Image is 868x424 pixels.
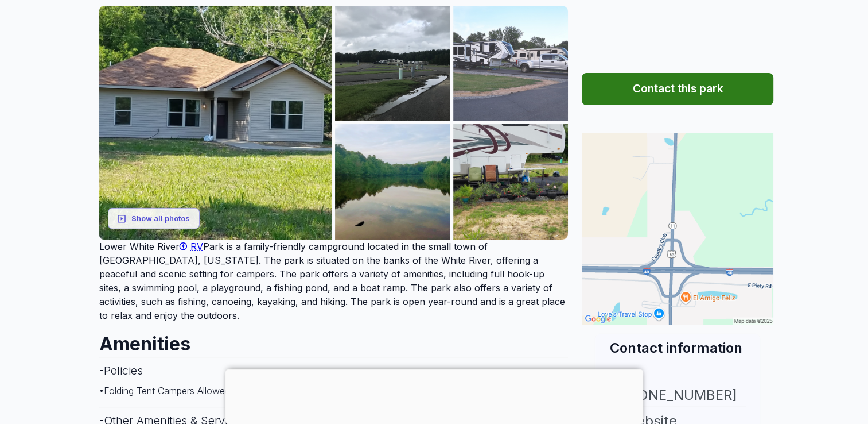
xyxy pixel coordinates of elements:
img: AAcXr8rXFCl-hCYMchlstRtB0DAXL7gQ5AH-pjElaGN02DyhhoS3nVG511-47d_PEqDBhJ__Gdl6B643FGplrKXb_6DxZfCjT... [453,124,569,240]
img: AAcXr8pI-yI2LOxyWfDENaEbFmV9Wf6iGXGpZMpiOmXNcoRwerB13_W9tqN6-wakpFuciwfXxxUe8EW7E4Kf6EQQBKSKPNxJ0... [99,6,333,240]
h2: Amenities [99,322,569,357]
iframe: Advertisement [225,369,643,421]
button: Show all photos [108,208,200,229]
span: RV [190,241,203,252]
span: • Folding Tent Campers Allowed [99,385,230,396]
a: [PHONE_NUMBER] [609,371,746,406]
h3: - Policies [99,357,569,384]
img: Map for Lower White River RV Park [582,133,773,325]
button: Contact this park [582,73,773,105]
p: Lower White River Park is a family-friendly campground located in the small town of [GEOGRAPHIC_D... [99,240,569,322]
h2: Contact information [609,338,746,357]
img: AAcXr8rGSsuf1z9hkRsJSCvW2HdP_50z62HaHy5AItWHHEoLfW12XlP_GsBjB093bPuRamFIEuc5-P9Fm937hM3GY6Qs58u-C... [335,124,450,240]
a: RV [180,241,203,252]
img: AAcXr8qs9fi_49vbCEDy4YLbs4CY6TGNnB0FAEEN17ps7_WOlUgMy-BbfTf8Zrh_jGEuBEvhBlOc6z_6rCzCHH9oIidRnS_Lo... [453,6,569,121]
img: AAcXr8pk3qcZHV_DlUcDD3kL2b0YIAwH2SrG7MbOOzmsQ70pY-wG5UWfflFWvtmyDXDDdoHPr9BRaLILDIEGU3WrMX-o5yLeP... [335,6,450,121]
